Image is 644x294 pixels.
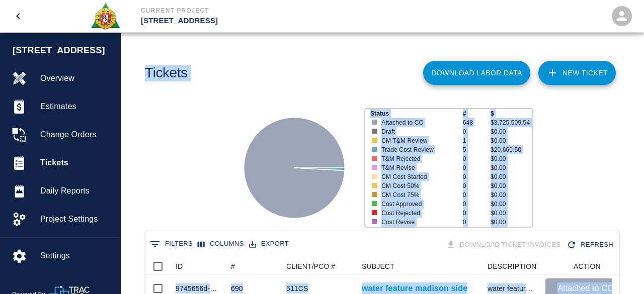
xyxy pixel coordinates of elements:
[141,6,376,15] p: Current Project
[40,72,112,84] span: Overview
[463,209,491,218] p: 0
[491,181,532,190] p: $0.00
[463,118,491,127] p: 648
[171,258,226,274] div: ID
[491,154,532,163] p: $0.00
[381,181,454,190] p: CM Cost 50%
[176,258,183,274] div: ID
[463,145,491,154] p: 5
[463,109,491,118] p: #
[463,218,491,227] p: 0
[281,258,357,274] div: CLIENT/PCO #
[491,163,532,172] p: $0.00
[491,218,532,227] p: $0.00
[574,258,601,274] div: ACTION
[565,236,617,254] button: Refresh
[195,236,247,252] button: Select columns
[491,190,532,200] p: $0.00
[491,127,532,136] p: $0.00
[381,127,454,136] p: Draft
[381,200,454,209] p: Cost Approved
[286,258,336,274] div: CLIENT/PCO #
[13,44,115,57] span: [STREET_ADDRESS]
[176,283,221,293] div: 9745656d-32f3-450a-b580-711ecc3bac62
[357,258,482,274] div: SUBJECT
[463,172,491,181] p: 0
[362,258,394,274] div: SUBJECT
[491,145,532,154] p: $20,660.50
[145,65,188,81] h1: Tickets
[381,163,454,172] p: T&M Revise
[40,129,112,141] span: Change Orders
[90,2,121,30] img: Roger & Sons Concrete
[565,236,617,254] div: Refresh the list
[488,283,535,293] div: water feature, install metal plates, cutting and set plates all platers need to be cut to fit mad...
[491,118,532,127] p: $3,725,509.54
[463,154,491,163] p: 0
[286,283,308,293] div: 511CS
[540,258,631,274] div: ACTION
[370,109,463,118] p: Status
[491,200,532,209] p: $0.00
[463,200,491,209] p: 0
[381,145,454,154] p: Trade Cost Review
[538,61,616,85] a: NEW TICKET
[381,136,454,145] p: CM T&M Review
[6,4,30,28] button: open drawer
[381,118,454,127] p: Attached to CO
[463,190,491,200] p: 0
[381,190,454,200] p: CM Cost 75%
[463,163,491,172] p: 0
[491,172,532,181] p: $0.00
[141,15,376,27] p: [STREET_ADDRESS]
[463,136,491,145] p: 1
[491,209,532,218] p: $0.00
[491,109,532,118] p: $
[226,258,281,274] div: #
[423,61,530,85] button: Download Labor Data
[40,185,112,197] span: Daily Reports
[40,213,112,225] span: Project Settings
[40,250,112,262] span: Settings
[147,236,195,252] button: Show filters
[40,101,112,113] span: Estimates
[381,218,454,227] p: Cost Revise
[491,136,532,145] p: $0.00
[594,246,644,294] iframe: Chat Widget
[463,127,491,136] p: 0
[463,181,491,190] p: 0
[381,172,454,181] p: CM Cost Started
[231,283,243,293] div: 690
[482,258,540,274] div: DESCRIPTION
[231,258,235,274] div: #
[444,236,565,254] div: Tickets download in groups of 15
[488,258,536,274] div: DESCRIPTION
[381,209,454,218] p: Cost Rejected
[381,154,454,163] p: T&M Rejected
[247,236,291,252] button: Export
[40,157,112,169] span: Tickets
